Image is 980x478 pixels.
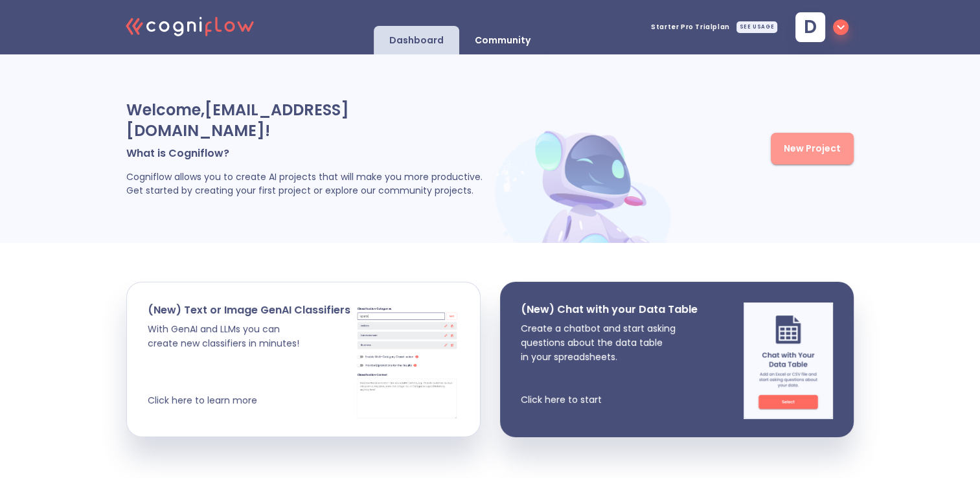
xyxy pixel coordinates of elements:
p: With GenAI and LLMs you can create new classifiers in minutes! Click here to learn more [148,322,350,407]
p: Cogniflow allows you to create AI projects that will make you more productive. Get started by cre... [126,170,491,198]
p: Welcome, [EMAIL_ADDRESS][DOMAIN_NAME] ! [126,100,491,141]
div: SEE USAGE [736,21,777,33]
img: chat img [744,302,833,419]
img: header robot [491,120,679,243]
span: New Project [784,141,841,157]
p: Community [475,34,530,47]
img: cards stack img [355,303,459,420]
p: (New) Chat with your Data Table [521,302,698,316]
button: New Project [771,133,854,165]
span: Starter Pro Trial plan [651,24,730,30]
span: d [804,18,817,36]
p: (New) Text or Image GenAI Classifiers [148,303,350,317]
p: Create a chatbot and start asking questions about the data table in your spreadsheets. Click here... [521,321,698,407]
p: What is Cogniflow? [126,146,491,160]
p: Dashboard [389,34,444,47]
button: d [785,8,854,46]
